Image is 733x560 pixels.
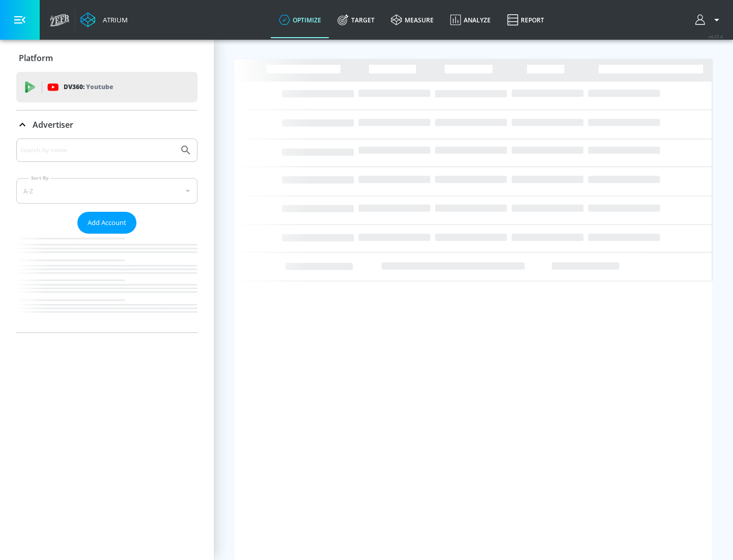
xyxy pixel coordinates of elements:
a: optimize [271,2,329,38]
a: Report [499,2,552,38]
p: DV360: [64,81,113,93]
span: Add Account [88,217,126,229]
input: Search by name [20,144,175,157]
div: Platform [16,44,198,72]
p: Advertiser [33,119,73,130]
a: Target [329,2,383,38]
button: Add Account [77,212,136,234]
p: Platform [19,52,53,64]
span: v 4.25.4 [709,34,723,39]
nav: list of Advertiser [16,234,198,332]
a: Atrium [80,12,128,27]
div: Advertiser [16,138,198,332]
div: DV360: Youtube [16,72,198,102]
a: measure [383,2,442,38]
div: Advertiser [16,110,198,139]
div: Atrium [99,15,128,24]
p: Youtube [86,81,113,92]
a: Analyze [442,2,499,38]
label: Sort By [29,175,51,181]
div: A-Z [16,178,198,204]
